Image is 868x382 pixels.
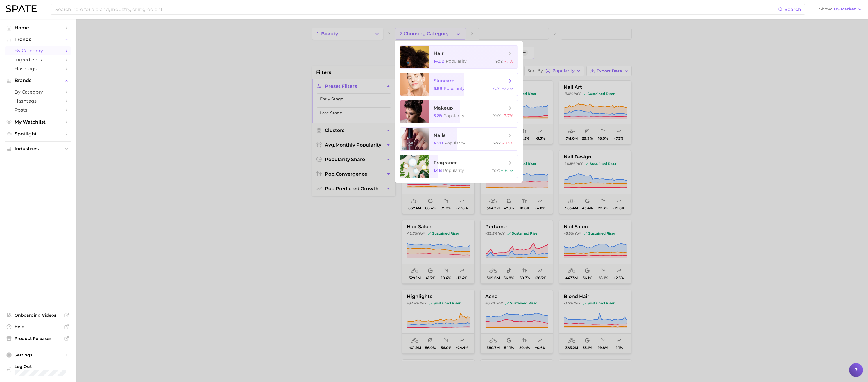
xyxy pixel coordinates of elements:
span: Trends [15,37,61,42]
input: Search here for a brand, industry, or ingredient [55,4,778,14]
a: Log out. Currently logged in with e-mail Lmerle@ulta.com. [5,362,71,377]
span: Log Out [15,364,66,369]
span: makeup [434,105,453,111]
span: Product Releases [15,336,61,341]
button: Industries [5,144,71,153]
span: Spotlight [15,131,61,137]
a: Spotlight [5,129,71,138]
span: Home [15,25,61,31]
a: Onboarding Videos [5,311,71,319]
a: Hashtags [5,97,71,106]
span: Show [819,8,832,11]
a: Posts [5,106,71,115]
span: Ingredients [15,57,61,63]
span: Popularity [443,113,464,118]
span: 5.2b [434,113,442,118]
a: Product Releases [5,334,71,343]
span: YoY : [493,140,501,146]
span: 1.4b [434,168,442,173]
span: nails [434,133,445,138]
span: Hashtags [15,66,61,72]
span: Popularity [446,58,467,64]
span: 5.8b [434,86,443,91]
span: 4.7b [434,140,443,146]
span: Industries [15,146,61,151]
img: SPATE [6,5,37,12]
a: Help [5,322,71,331]
ul: 2.Choosing Category [395,41,523,183]
button: Trends [5,35,71,44]
span: YoY : [495,58,503,64]
span: by Category [15,89,61,95]
span: -0.3% [502,140,513,146]
span: Popularity [444,140,465,146]
span: fragrance [434,160,458,165]
span: Popularity [443,168,464,173]
span: US Market [834,8,856,11]
span: 14.9b [434,58,445,64]
span: Search [785,7,801,12]
span: hair [434,51,444,56]
a: Hashtags [5,64,71,73]
span: +3.3% [502,86,513,91]
a: by Category [5,88,71,97]
a: Ingredients [5,55,71,64]
span: +18.1% [501,168,513,173]
span: Hashtags [15,98,61,104]
button: Brands [5,76,71,85]
span: Brands [15,78,61,83]
span: YoY : [493,113,502,118]
span: by Category [15,48,61,53]
span: My Watchlist [15,119,61,125]
span: -3.7% [503,113,513,118]
span: YoY : [493,86,501,91]
span: -1.1% [504,58,513,64]
span: Onboarding Videos [15,313,61,318]
span: YoY : [492,168,500,173]
a: My Watchlist [5,117,71,126]
a: Settings [5,351,71,359]
span: Settings [15,352,61,358]
span: Popularity [444,86,465,91]
span: Help [15,324,61,329]
span: skincare [434,78,454,83]
span: Posts [15,107,61,113]
a: by Category [5,46,71,55]
a: Home [5,23,71,32]
button: ShowUS Market [818,6,864,13]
